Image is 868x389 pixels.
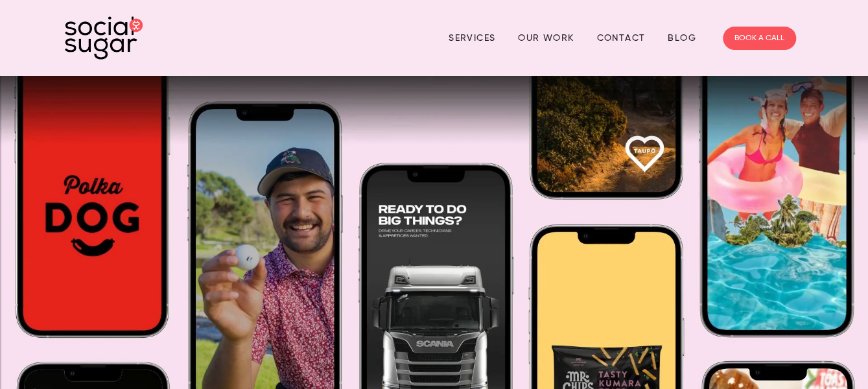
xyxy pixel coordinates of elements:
[668,28,696,48] a: Blog
[518,28,574,48] a: Our Work
[596,28,645,48] a: Contact
[65,16,143,60] img: SocialSugar
[449,28,495,48] a: Services
[723,27,796,50] a: BOOK A CALL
